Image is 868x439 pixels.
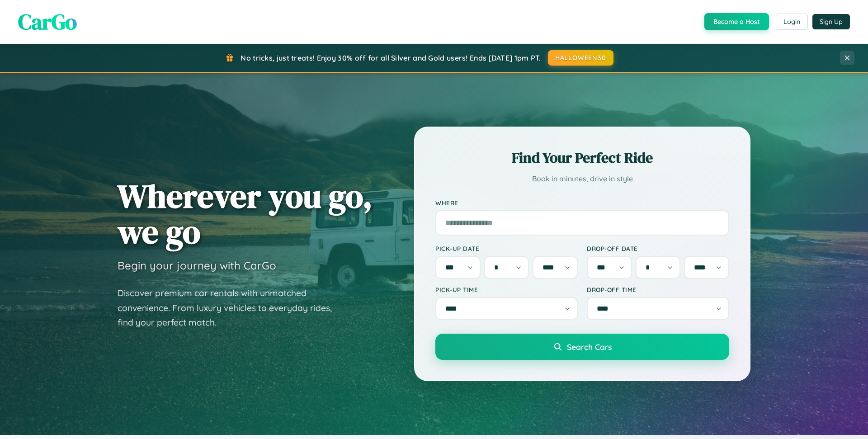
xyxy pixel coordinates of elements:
[118,259,276,272] h3: Begin your journey with CarGo
[548,50,613,66] button: HALLOWEEN30
[704,13,769,30] button: Become a Host
[435,148,729,168] h2: Find Your Perfect Ride
[118,178,373,250] h1: Wherever you go, we go
[118,286,344,330] p: Discover premium car rentals with unmatched convenience. From luxury vehicles to everyday rides, ...
[812,14,850,29] button: Sign Up
[587,286,729,293] label: Drop-off Time
[435,172,729,185] p: Book in minutes, drive in style
[435,286,578,293] label: Pick-up Time
[567,342,612,352] span: Search Cars
[587,245,729,252] label: Drop-off Date
[241,53,541,62] span: No tricks, just treats! Enjoy 30% off for all Silver and Gold users! Ends [DATE] 1pm PT.
[435,334,729,360] button: Search Cars
[776,14,808,30] button: Login
[435,199,729,207] label: Where
[18,7,77,37] span: CarGo
[435,245,578,252] label: Pick-up Date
